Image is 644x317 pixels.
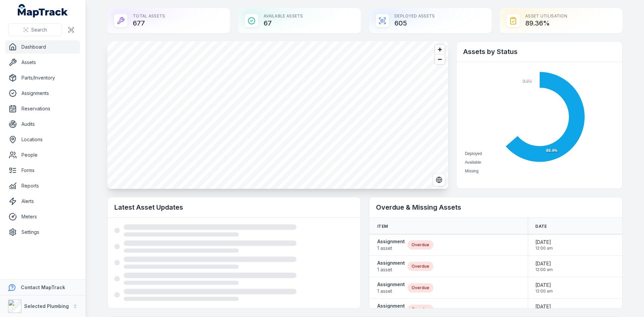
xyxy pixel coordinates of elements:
span: Deployed [465,151,482,156]
div: Overdue [408,262,433,271]
a: Locations [5,133,80,146]
span: [DATE] [535,282,553,288]
a: Reservations [5,102,80,115]
span: Missing [465,169,479,173]
span: 12:00 am [535,246,553,251]
span: Date [535,224,547,229]
span: 1 asset [377,288,405,295]
span: [DATE] [535,303,553,310]
a: Assignment [377,303,405,316]
time: 9/30/2025, 12:00:00 AM [535,303,553,315]
a: People [5,148,80,162]
strong: Contact MapTrack [21,284,65,290]
a: Dashboard [5,40,80,54]
div: Overdue [408,283,433,293]
strong: Assignment [377,303,405,309]
span: 12:00 am [535,267,553,272]
a: Forms [5,164,80,177]
a: Settings [5,225,80,239]
h2: Assets by Status [463,47,615,56]
strong: Selected Plumbing [24,303,69,309]
a: MapTrack [18,4,68,17]
span: Item [377,224,388,229]
button: Switch to Satellite View [433,173,445,186]
strong: Assignment [377,281,405,288]
a: Audits [5,117,80,131]
canvas: Map [107,41,448,189]
button: Zoom out [435,54,445,64]
h2: Overdue & Missing Assets [376,203,615,212]
div: Overdue [408,240,433,250]
button: Search [8,23,62,36]
a: Assignment1 asset [377,260,405,273]
div: Overdue [408,305,433,314]
a: Reports [5,179,80,193]
a: Meters [5,210,80,223]
a: Assets [5,56,80,69]
span: Search [31,27,47,33]
span: 1 asset [377,266,405,273]
time: 9/30/2025, 12:00:00 AM [535,282,553,294]
a: Assignment1 asset [377,281,405,295]
time: 9/30/2025, 12:00:00 AM [535,239,553,251]
strong: Assignment [377,238,405,245]
h2: Latest Asset Updates [114,203,354,212]
a: Alerts [5,195,80,208]
span: [DATE] [535,239,553,246]
button: Zoom in [435,45,445,54]
span: 1 asset [377,245,405,252]
time: 9/19/2025, 12:00:00 AM [535,260,553,272]
strong: Assignment [377,260,405,266]
span: 12:00 am [535,288,553,294]
span: [DATE] [535,260,553,267]
a: Assignments [5,87,80,100]
span: Available [465,160,481,165]
a: Assignment1 asset [377,238,405,252]
a: Parts/Inventory [5,71,80,85]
